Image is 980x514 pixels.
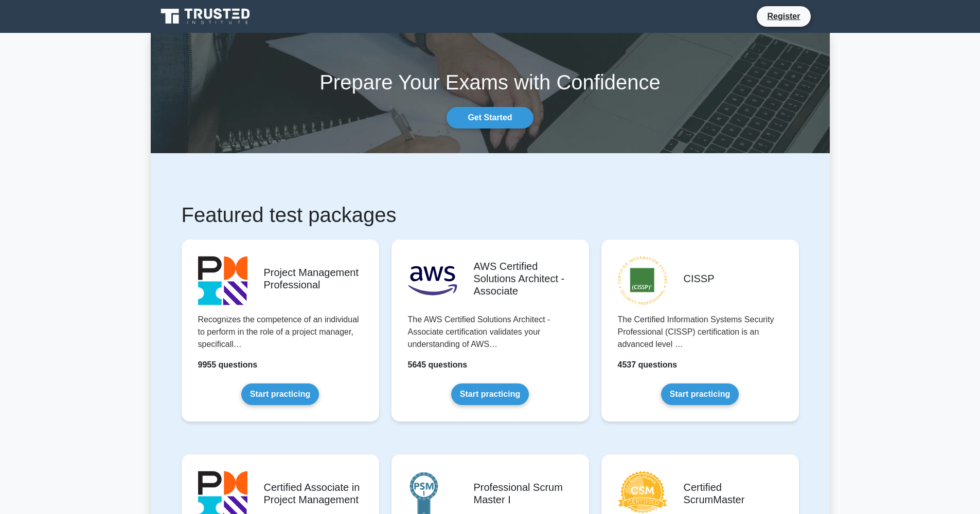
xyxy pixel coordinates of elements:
[761,10,806,23] a: Register
[447,107,533,128] a: Get Started
[451,383,529,405] a: Start practicing
[661,383,739,405] a: Start practicing
[182,203,799,227] h1: Featured test packages
[241,383,319,405] a: Start practicing
[151,70,830,95] h1: Prepare Your Exams with Confidence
